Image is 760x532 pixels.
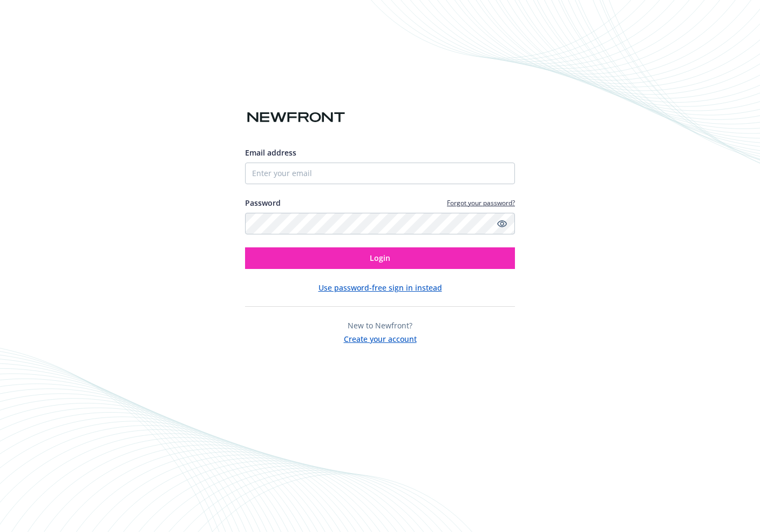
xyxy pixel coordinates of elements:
[370,253,390,263] span: Login
[447,198,515,207] a: Forgot your password?
[245,197,281,208] label: Password
[245,163,515,184] input: Enter your email
[245,247,515,269] button: Login
[245,213,515,234] input: Enter your password
[348,320,412,331] span: New to Newfront?
[245,147,296,158] span: Email address
[245,108,347,127] img: Newfront logo
[318,282,442,293] button: Use password-free sign in instead
[344,331,417,345] button: Create your account
[496,217,508,230] a: Show password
